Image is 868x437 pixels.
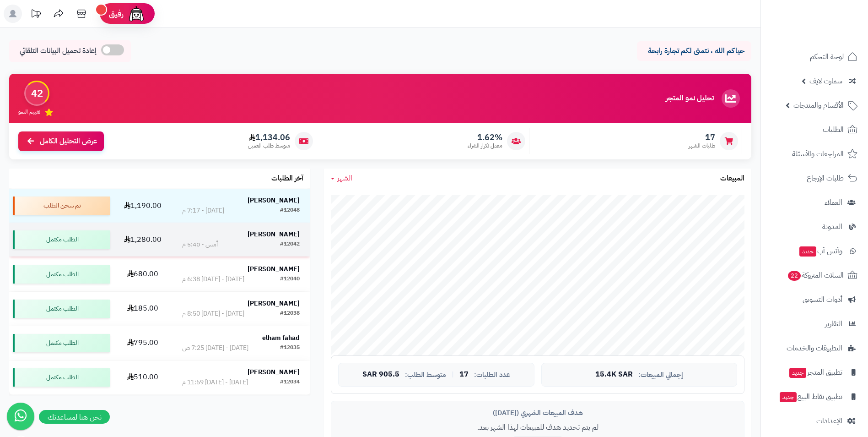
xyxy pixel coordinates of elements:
[766,410,863,432] a: الإعدادات
[271,175,303,183] h3: آخر الطلبات
[452,371,454,378] span: |
[182,240,218,249] div: أمس - 5:40 م
[766,143,863,165] a: المراجعات والأسئلة
[766,264,863,286] a: السلات المتروكة22
[810,50,844,63] span: لوحة التحكم
[182,309,244,318] div: [DATE] - [DATE] 8:50 م
[280,378,300,387] div: #12034
[262,333,300,343] strong: elham fahad
[280,240,300,249] div: #12042
[40,136,97,147] span: عرض التحليل الكامل
[816,415,842,427] span: الإعدادات
[20,46,97,56] span: إعادة تحميل البيانات التلقائي
[799,246,816,257] span: جديد
[779,390,842,403] span: تطبيق نقاط البيع
[788,271,801,281] span: 22
[788,366,842,379] span: تطبيق المتجر
[280,275,300,284] div: #12040
[248,264,300,274] strong: [PERSON_NAME]
[666,94,714,103] h3: تحليل نمو المتجر
[337,173,352,184] span: الشهر
[280,309,300,318] div: #12038
[780,392,797,402] span: جديد
[280,206,300,215] div: #12048
[109,8,124,19] span: رفيق
[280,344,300,353] div: #12035
[787,269,844,282] span: السلات المتروكة
[113,292,172,326] td: 185.00
[644,46,744,56] p: حياكم الله ، نتمنى لكم تجارة رابحة
[13,300,110,318] div: الطلب مكتمل
[825,317,842,330] span: التقارير
[787,342,842,355] span: التطبيقات والخدمات
[248,367,300,377] strong: [PERSON_NAME]
[803,293,842,306] span: أدوات التسويق
[792,147,844,160] span: المراجعات والأسئلة
[798,245,842,257] span: وآتس آب
[338,408,737,418] div: هدف المبيعات الشهري ([DATE])
[766,240,863,262] a: وآتس آبجديد
[113,257,172,291] td: 680.00
[720,175,744,183] h3: المبيعات
[474,371,510,379] span: عدد الطلبات:
[248,142,290,150] span: متوسط طلب العميل
[13,334,110,352] div: الطلب مكتمل
[638,371,683,379] span: إجمالي المبيعات:
[766,337,863,359] a: التطبيقات والخدمات
[595,371,633,379] span: 15.4K SAR
[766,119,863,141] a: الطلبات
[113,361,172,394] td: 510.00
[822,220,842,233] span: المدونة
[127,5,146,23] img: ai-face.png
[766,361,863,383] a: تطبيق المتجرجديد
[182,378,248,387] div: [DATE] - [DATE] 11:59 م
[182,344,248,353] div: [DATE] - [DATE] 7:25 ص
[766,167,863,189] a: طلبات الإرجاع
[248,229,300,239] strong: [PERSON_NAME]
[766,46,863,68] a: لوحة التحكم
[468,142,502,150] span: معدل تكرار الشراء
[789,368,806,378] span: جديد
[13,265,110,284] div: الطلب مكتمل
[18,108,40,116] span: تقييم النمو
[331,173,352,184] a: الشهر
[807,172,844,185] span: طلبات الإرجاع
[13,230,110,249] div: الطلب مكتمل
[793,99,844,112] span: الأقسام والمنتجات
[248,196,300,205] strong: [PERSON_NAME]
[806,24,859,44] img: logo-2.png
[113,189,172,223] td: 1,190.00
[362,371,399,379] span: 905.5 SAR
[182,275,244,284] div: [DATE] - [DATE] 6:38 م
[182,206,224,215] div: [DATE] - 7:17 م
[766,313,863,335] a: التقارير
[766,386,863,408] a: تطبيق نقاط البيعجديد
[823,123,844,136] span: الطلبات
[18,131,104,151] a: عرض التحليل الكامل
[766,289,863,311] a: أدوات التسويق
[689,132,715,142] span: 17
[405,371,446,379] span: متوسط الطلب:
[248,132,290,142] span: 1,134.06
[689,142,715,150] span: طلبات الشهر
[468,132,502,142] span: 1.62%
[459,371,469,379] span: 17
[13,197,110,215] div: تم شحن الطلب
[766,191,863,213] a: العملاء
[13,368,110,387] div: الطلب مكتمل
[825,196,842,209] span: العملاء
[248,299,300,308] strong: [PERSON_NAME]
[113,326,172,360] td: 795.00
[338,422,737,433] p: لم يتم تحديد هدف للمبيعات لهذا الشهر بعد.
[24,5,47,25] a: تحديثات المنصة
[766,216,863,238] a: المدونة
[113,223,172,257] td: 1,280.00
[809,75,842,87] span: سمارت لايف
